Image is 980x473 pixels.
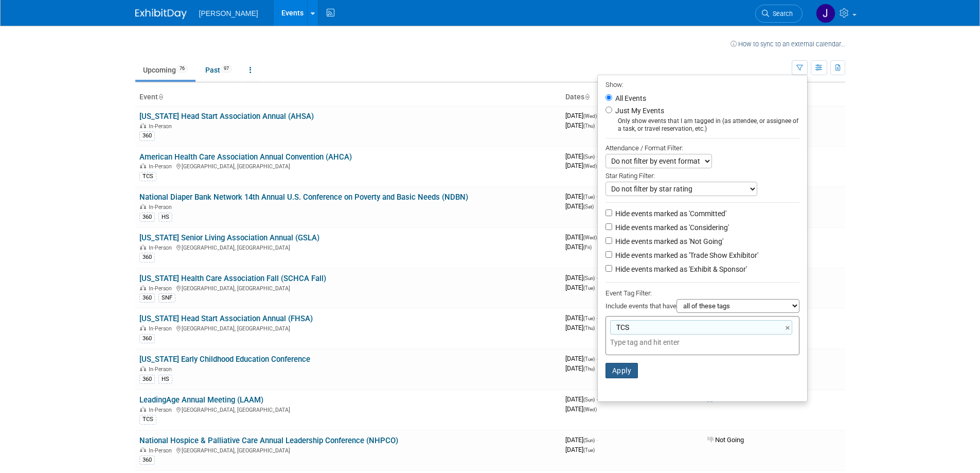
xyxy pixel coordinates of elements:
[565,405,597,413] span: [DATE]
[583,325,595,331] span: (Thu)
[140,285,146,290] img: In-Person Event
[140,407,146,412] img: In-Person Event
[140,366,146,371] img: In-Person Event
[149,123,175,130] span: In-Person
[176,65,188,73] span: 76
[139,405,557,413] div: [GEOGRAPHIC_DATA], [GEOGRAPHIC_DATA]
[583,194,595,200] span: (Tue)
[149,244,175,251] span: In-Person
[583,163,597,169] span: (Wed)
[565,233,600,241] span: [DATE]
[583,154,595,160] span: (Sun)
[605,287,799,299] div: Event Tag Filter:
[613,208,726,219] label: Hide events marked as 'Committed'
[613,222,729,233] label: Hide events marked as 'Considering'
[583,366,595,372] span: (Thu)
[149,163,175,170] span: In-Person
[198,60,240,80] a: Past97
[730,40,845,48] a: How to sync to an external calendar...
[565,436,598,444] span: [DATE]
[140,447,146,452] img: In-Person Event
[158,213,172,222] div: HS
[135,9,187,19] img: ExhibitDay
[139,233,319,242] a: [US_STATE] Senior Living Association Annual (GSLA)
[614,322,629,332] span: TCS
[139,213,155,222] div: 360
[565,284,595,291] span: [DATE]
[158,93,163,101] a: Sort by Event Name
[596,274,598,282] span: -
[565,355,598,362] span: [DATE]
[605,117,799,133] div: Only show events that I am tagged in (as attendee, or assignee of a task, or travel reservation, ...
[149,204,175,211] span: In-Person
[139,131,155,141] div: 360
[769,10,793,17] span: Search
[139,446,557,454] div: [GEOGRAPHIC_DATA], [GEOGRAPHIC_DATA]
[583,447,595,453] span: (Tue)
[221,65,232,73] span: 97
[583,356,595,362] span: (Tue)
[565,162,597,169] span: [DATE]
[707,395,747,403] span: Committed
[199,9,258,17] span: [PERSON_NAME]
[149,366,175,373] span: In-Person
[565,121,595,129] span: [DATE]
[583,407,597,412] span: (Wed)
[565,395,598,403] span: [DATE]
[583,244,592,250] span: (Fri)
[583,113,597,119] span: (Wed)
[565,152,598,160] span: [DATE]
[605,299,799,316] div: Include events that have
[158,375,172,384] div: HS
[135,89,561,106] th: Event
[583,235,597,240] span: (Wed)
[139,274,326,283] a: [US_STATE] Health Care Association Fall (SCHCA Fall)
[139,415,156,424] div: TCS
[613,236,723,247] label: Hide events marked as 'Not Going'
[139,152,352,162] a: American Health Care Association Annual Convention (AHCA)
[613,264,747,274] label: Hide events marked as 'Exhibit & Sponsor'
[139,243,557,251] div: [GEOGRAPHIC_DATA], [GEOGRAPHIC_DATA]
[816,4,835,23] img: Josh Stuedeman
[596,192,598,200] span: -
[613,106,664,116] label: Just My Events
[583,275,595,281] span: (Sun)
[139,293,155,303] div: 360
[140,244,146,250] img: In-Person Event
[139,192,468,202] a: National Diaper Bank Network 14th Annual U.S. Conference on Poverty and Basic Needs (NDBN)
[158,293,175,303] div: SNF
[140,123,146,128] img: In-Person Event
[149,325,175,332] span: In-Person
[565,446,595,453] span: [DATE]
[139,436,398,445] a: National Hospice & Palliative Care Annual Leadership Conference (NHPCO)
[596,314,598,322] span: -
[139,314,313,323] a: [US_STATE] Head Start Association Annual (FHSA)
[596,436,598,444] span: -
[596,152,598,160] span: -
[139,284,557,292] div: [GEOGRAPHIC_DATA], [GEOGRAPHIC_DATA]
[561,89,703,106] th: Dates
[139,334,155,343] div: 360
[596,355,598,362] span: -
[786,322,792,334] a: ×
[139,375,155,384] div: 360
[610,337,754,347] input: Type tag and hit enter
[755,5,803,23] a: Search
[149,407,175,413] span: In-Person
[583,204,594,209] span: (Sat)
[583,397,595,402] span: (Sun)
[605,168,799,182] div: Star Rating Filter:
[565,314,598,322] span: [DATE]
[139,162,557,170] div: [GEOGRAPHIC_DATA], [GEOGRAPHIC_DATA]
[140,204,146,209] img: In-Person Event
[707,436,744,444] span: Not Going
[139,253,155,262] div: 360
[583,437,595,443] span: (Sun)
[565,202,594,210] span: [DATE]
[135,60,195,80] a: Upcoming76
[140,325,146,330] img: In-Person Event
[149,285,175,292] span: In-Person
[565,192,598,200] span: [DATE]
[565,274,598,282] span: [DATE]
[596,395,598,403] span: -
